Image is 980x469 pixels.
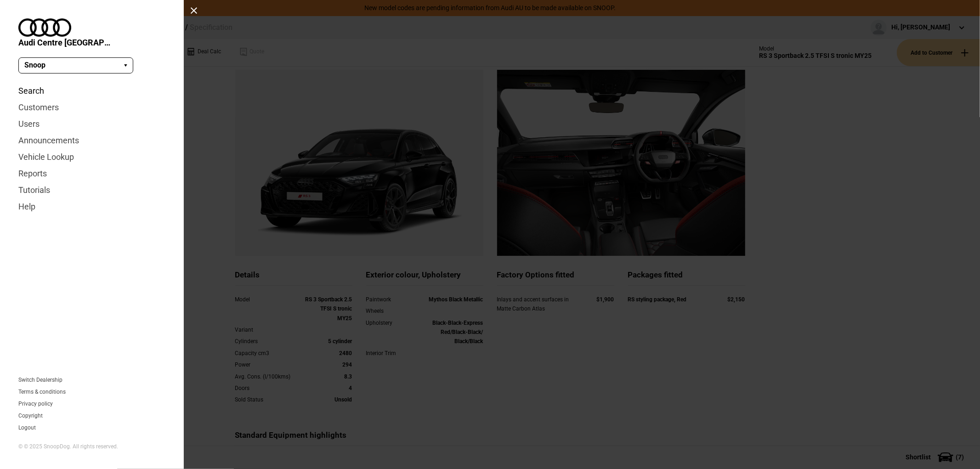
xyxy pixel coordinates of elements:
a: Vehicle Lookup [18,149,165,165]
a: Privacy policy [18,401,53,407]
a: Search [18,83,165,99]
a: Switch Dealership [18,377,62,383]
a: Users [18,116,165,132]
a: Announcements [18,132,165,149]
span: Audi Centre [GEOGRAPHIC_DATA] [18,37,110,48]
button: Logout [18,425,36,430]
a: Help [18,198,165,215]
a: Copyright [18,413,43,418]
a: Tutorials [18,182,165,198]
a: Customers [18,99,165,116]
span: Snoop [24,60,45,70]
a: Terms & conditions [18,389,66,395]
a: Reports [18,165,165,182]
div: © © 2025 SnoopDog. All rights reserved. [18,443,165,451]
img: audi.png [18,18,71,37]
